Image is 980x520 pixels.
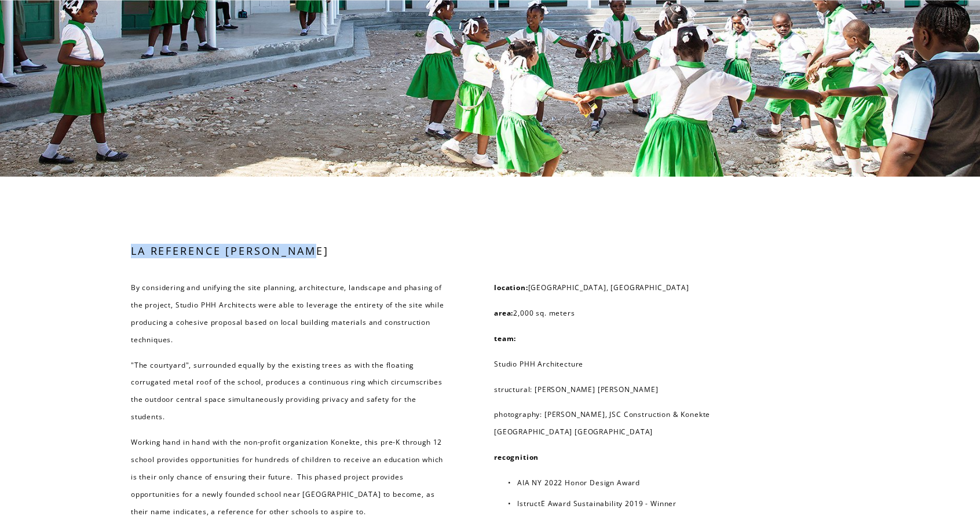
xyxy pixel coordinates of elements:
p: photography: [PERSON_NAME], JSC Construction & Konekte [GEOGRAPHIC_DATA] [GEOGRAPHIC_DATA] [494,406,769,441]
p: "The courtyard", surrounded equally by the existing trees as with the floating corrugated metal r... [131,357,445,426]
strong: area: [494,308,513,318]
a: IstructE Award Sustainability 2019 - Winner [517,499,677,508]
a: AIA NY 2022 Honor Design Award [517,478,640,488]
p: 2,000 sq. meters [494,305,769,322]
p: [GEOGRAPHIC_DATA], [GEOGRAPHIC_DATA] [494,279,769,296]
strong: team: [494,334,516,343]
h3: LA REFERENCE [PERSON_NAME] [131,244,445,258]
p: structural: [PERSON_NAME] [PERSON_NAME] [494,381,769,398]
strong: recognition [494,452,539,462]
p: By considering and unifying the site planning, architecture, landscape and phasing of the project... [131,279,445,349]
strong: location: [494,283,528,292]
p: Studio PHH Architecture [494,356,769,373]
